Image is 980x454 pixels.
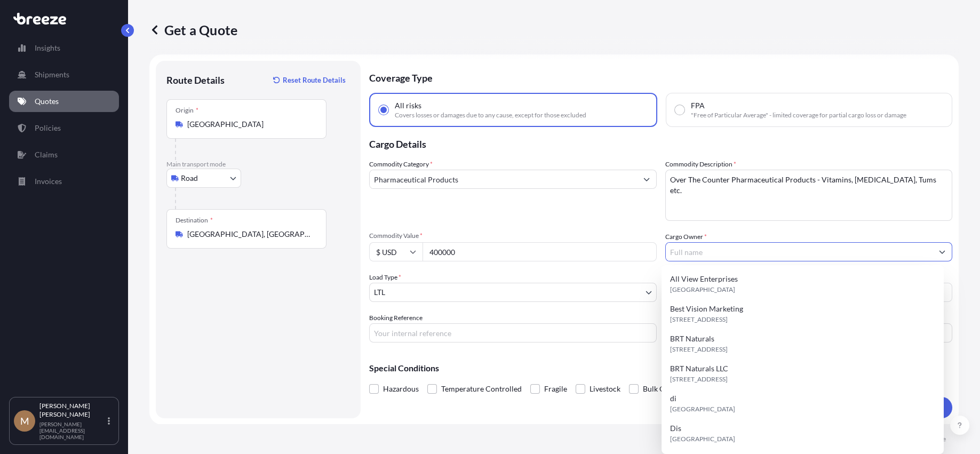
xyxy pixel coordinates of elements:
[670,363,728,374] span: BRT Naturals LLC
[370,170,637,189] input: Select a commodity type
[369,313,423,323] label: Booking Reference
[670,423,681,434] span: Dis
[39,402,106,419] p: [PERSON_NAME] [PERSON_NAME]
[670,274,738,284] span: All View Enterprises
[670,374,728,385] span: [STREET_ADDRESS]
[369,61,952,93] p: Coverage Type
[691,100,705,111] span: FPA
[670,284,735,295] span: [GEOGRAPHIC_DATA]
[544,381,567,397] span: Fragile
[35,69,69,80] p: Shipments
[369,232,657,240] span: Commodity Value
[374,287,385,298] span: LTL
[665,232,707,242] label: Cargo Owner
[35,176,62,187] p: Invoices
[39,421,106,440] p: [PERSON_NAME][EMAIL_ADDRESS][DOMAIN_NAME]
[441,381,522,397] span: Temperature Controlled
[665,159,736,170] label: Commodity Description
[369,272,401,283] span: Load Type
[670,314,728,325] span: [STREET_ADDRESS]
[35,123,61,133] p: Policies
[589,381,620,397] span: Livestock
[666,242,933,261] input: Full name
[187,229,313,240] input: Destination
[369,364,952,372] p: Special Conditions
[383,381,419,397] span: Hazardous
[691,111,906,120] span: "Free of Particular Average" - limited coverage for partial cargo loss or damage
[670,344,728,355] span: [STREET_ADDRESS]
[166,169,241,188] button: Select transport
[166,74,225,86] p: Route Details
[176,216,213,225] div: Destination
[149,21,237,38] p: Get a Quote
[423,242,657,261] input: Type amount
[933,242,952,261] button: Show suggestions
[643,381,680,397] span: Bulk Cargo
[369,127,952,159] p: Cargo Details
[181,173,198,184] span: Road
[187,119,313,130] input: Origin
[670,333,714,344] span: BRT Naturals
[670,304,743,314] span: Best Vision Marketing
[670,434,735,444] span: [GEOGRAPHIC_DATA]
[369,159,433,170] label: Commodity Category
[35,149,58,160] p: Claims
[395,111,586,120] span: Covers losses or damages due to any cause, except for those excluded
[176,106,198,115] div: Origin
[670,404,735,415] span: [GEOGRAPHIC_DATA]
[20,416,29,426] span: M
[670,393,676,404] span: di
[369,323,657,343] input: Your internal reference
[283,75,346,85] p: Reset Route Details
[637,170,656,189] button: Show suggestions
[35,43,60,53] p: Insights
[35,96,59,107] p: Quotes
[166,160,350,169] p: Main transport mode
[395,100,421,111] span: All risks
